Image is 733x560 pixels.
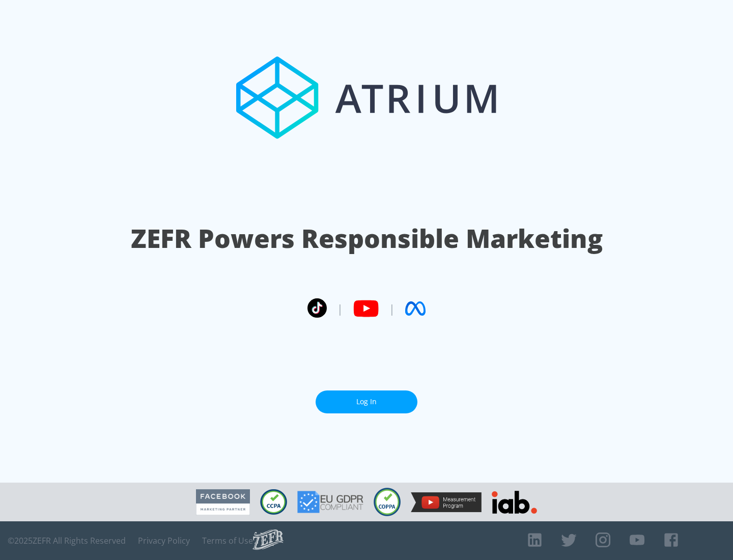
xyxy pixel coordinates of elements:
img: YouTube Measurement Program [411,492,482,512]
img: COPPA Compliant [374,488,401,516]
a: Terms of Use [202,536,253,546]
a: Log In [316,390,417,413]
span: | [389,301,395,316]
a: Privacy Policy [138,536,190,546]
h1: ZEFR Powers Responsible Marketing [131,221,603,256]
span: © 2025 ZEFR All Rights Reserved [8,536,126,546]
img: GDPR Compliant [297,491,363,513]
img: Facebook Marketing Partner [196,489,250,515]
span: | [337,301,343,316]
img: IAB [492,491,537,514]
img: CCPA Compliant [260,489,287,515]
